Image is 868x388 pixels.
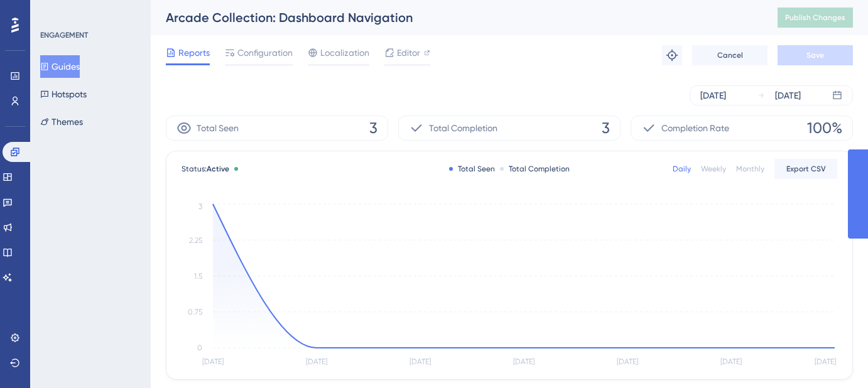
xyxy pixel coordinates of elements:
tspan: 2.25 [189,236,202,245]
button: Save [778,45,853,65]
tspan: [DATE] [513,357,534,366]
span: Total Completion [429,121,497,136]
tspan: 3 [198,202,202,211]
span: 100% [807,118,842,138]
button: Guides [40,55,80,78]
div: Daily [673,164,691,174]
button: Cancel [692,45,768,65]
div: Total Completion [500,164,570,174]
tspan: [DATE] [306,357,327,366]
span: Editor [397,45,420,60]
div: ENGAGEMENT [40,30,88,40]
tspan: 0.75 [188,308,202,316]
span: Publish Changes [785,13,845,23]
span: Configuration [237,45,293,60]
tspan: [DATE] [617,357,638,366]
span: Reports [178,45,210,60]
span: Cancel [717,50,743,60]
button: Hotspots [40,83,87,105]
span: Active [207,164,229,173]
tspan: [DATE] [815,357,836,366]
button: Publish Changes [778,8,853,28]
div: Weekly [701,164,726,174]
span: 3 [369,118,377,138]
tspan: [DATE] [720,357,742,366]
button: Export CSV [774,159,837,179]
tspan: 0 [197,343,202,352]
span: Total Seen [197,121,239,136]
span: Localization [320,45,369,60]
tspan: 1.5 [194,272,202,281]
div: [DATE] [775,88,801,103]
tspan: [DATE] [202,357,224,366]
span: 3 [602,118,610,138]
iframe: UserGuiding AI Assistant Launcher [815,338,853,376]
span: Save [806,50,824,60]
span: Status: [182,164,229,174]
tspan: [DATE] [410,357,431,366]
span: Completion Rate [661,121,729,136]
div: Total Seen [449,164,495,174]
span: Export CSV [786,164,826,174]
div: Arcade Collection: Dashboard Navigation [166,9,746,26]
button: Themes [40,110,83,133]
div: Monthly [736,164,764,174]
div: [DATE] [700,88,726,103]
